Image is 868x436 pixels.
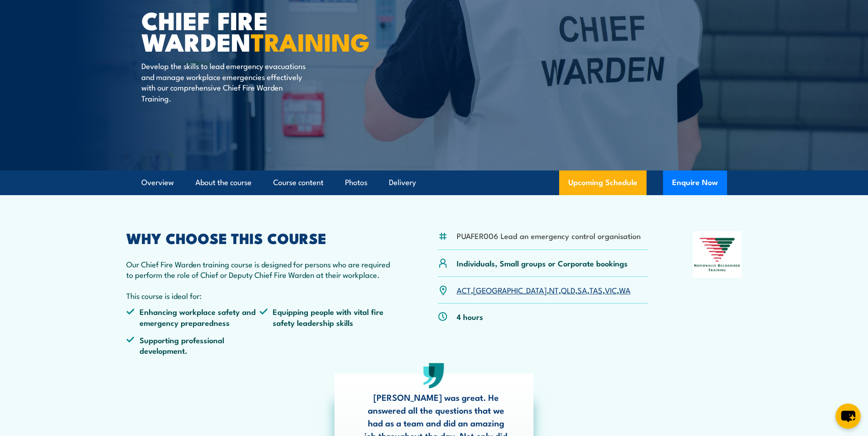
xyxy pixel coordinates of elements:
strong: TRAINING [251,22,370,60]
a: Photos [345,170,367,195]
p: Our Chief Fire Warden training course is designed for persons who are required to perform the rol... [126,259,394,280]
li: Equipping people with vital fire safety leadership skills [259,306,393,328]
a: Upcoming Schedule [559,170,647,195]
button: Enquire Now [663,170,727,195]
a: Course content [273,170,323,195]
h2: WHY CHOOSE THIS COURSE [126,231,394,244]
p: , , , , , , , [457,285,631,295]
p: Individuals, Small groups or Corporate bookings [457,258,628,268]
h1: Chief Fire Warden [141,9,367,52]
a: WA [619,284,631,295]
li: PUAFER006 Lead an emergency control organisation [457,230,641,241]
button: chat-button [836,404,861,429]
img: Nationally Recognised Training logo. [693,231,742,278]
p: 4 hours [457,311,483,322]
a: Delivery [389,170,416,195]
a: Overview [141,170,174,195]
a: NT [549,284,559,295]
li: Enhancing workplace safety and emergency preparedness [126,306,260,328]
a: SA [577,284,587,295]
a: [GEOGRAPHIC_DATA] [473,284,547,295]
p: This course is ideal for: [126,290,394,301]
p: Develop the skills to lead emergency evacuations and manage workplace emergencies effectively wit... [141,60,308,103]
li: Supporting professional development. [126,335,260,356]
a: ACT [457,284,471,295]
a: TAS [589,284,603,295]
a: About the course [195,170,252,195]
a: VIC [605,284,617,295]
a: QLD [561,284,575,295]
